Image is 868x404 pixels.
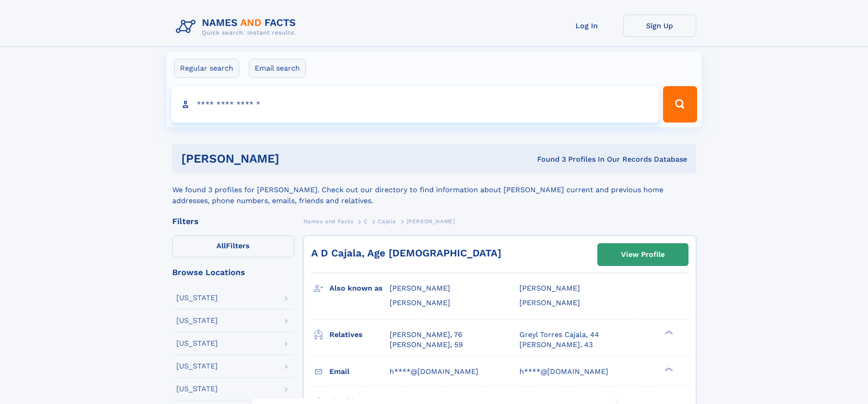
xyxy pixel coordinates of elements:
[408,154,687,164] div: Found 3 Profiles In Our Records Database
[519,298,580,307] span: [PERSON_NAME]
[311,247,501,259] a: A D Cajala, Age [DEMOGRAPHIC_DATA]
[176,363,218,370] div: [US_STATE]
[378,215,396,227] a: Cajala
[364,218,368,225] span: C
[519,330,599,340] a: Greyl Torres Cajala, 44
[172,235,294,257] label: Filters
[390,330,462,340] a: [PERSON_NAME], 76
[364,215,368,227] a: C
[663,329,673,335] div: ❯
[303,215,354,227] a: Names and Facts
[181,153,408,164] h1: [PERSON_NAME]
[172,268,294,276] div: Browse Locations
[390,340,463,350] a: [PERSON_NAME], 59
[172,174,696,206] div: We found 3 profiles for [PERSON_NAME]. Check out our directory to find information about [PERSON_...
[519,340,593,350] a: [PERSON_NAME], 43
[663,86,697,123] button: Search Button
[378,218,396,225] span: Cajala
[550,15,623,37] a: Log In
[216,241,226,250] span: All
[663,366,673,372] div: ❯
[176,317,218,324] div: [US_STATE]
[329,281,390,296] h3: Also known as
[249,59,306,78] label: Email search
[174,59,239,78] label: Regular search
[598,244,688,266] a: View Profile
[329,327,390,343] h3: Relatives
[519,284,580,292] span: [PERSON_NAME]
[176,294,218,302] div: [US_STATE]
[176,340,218,347] div: [US_STATE]
[390,298,450,307] span: [PERSON_NAME]
[406,218,455,225] span: [PERSON_NAME]
[171,86,659,123] input: search input
[390,284,450,292] span: [PERSON_NAME]
[176,385,218,393] div: [US_STATE]
[623,15,696,37] a: Sign Up
[621,244,665,265] div: View Profile
[329,364,390,379] h3: Email
[172,15,303,39] img: Logo Names and Facts
[172,217,294,225] div: Filters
